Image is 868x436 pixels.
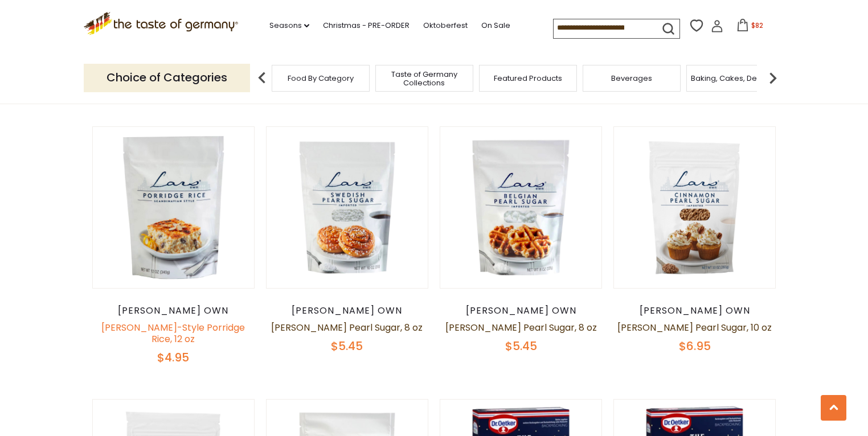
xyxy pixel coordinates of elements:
div: [PERSON_NAME] Own [440,305,602,316]
a: [PERSON_NAME] Pearl Sugar, 10 oz [617,321,772,334]
a: [PERSON_NAME] Pearl Sugar, 8 oz [445,321,597,334]
a: [PERSON_NAME]-Style Porridge Rice, 12 oz [101,321,245,345]
a: Taste of Germany Collections [379,70,470,87]
button: $82 [726,19,774,36]
img: Lars Belgian Pearl Sugar, 8 oz [440,127,601,288]
span: $82 [751,20,763,30]
span: $6.95 [679,338,711,354]
a: Baking, Cakes, Desserts [691,74,779,83]
img: next arrow [761,67,784,89]
a: Beverages [611,74,652,83]
span: $5.45 [331,338,363,354]
div: [PERSON_NAME] Own [92,305,255,316]
img: Lars Swedish Pearl Sugar, 8 oz [267,127,428,288]
a: Christmas - PRE-ORDER [323,19,410,32]
img: Lars Scandinavian-Style Porridge Rice, 12 oz [93,127,254,288]
img: Lars Cinnamon Pearl Sugar, 10 oz [614,127,775,288]
div: [PERSON_NAME] Own [613,305,776,316]
a: Seasons [269,19,309,32]
span: $4.95 [157,349,189,365]
a: Food By Category [288,74,354,83]
div: [PERSON_NAME] Own [266,305,428,316]
a: Oktoberfest [423,19,468,32]
span: $5.45 [505,338,537,354]
a: Featured Products [494,74,562,83]
img: previous arrow [251,67,273,89]
p: Choice of Categories [84,64,250,92]
a: On Sale [481,19,510,32]
a: [PERSON_NAME] Pearl Sugar, 8 oz [271,321,423,334]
